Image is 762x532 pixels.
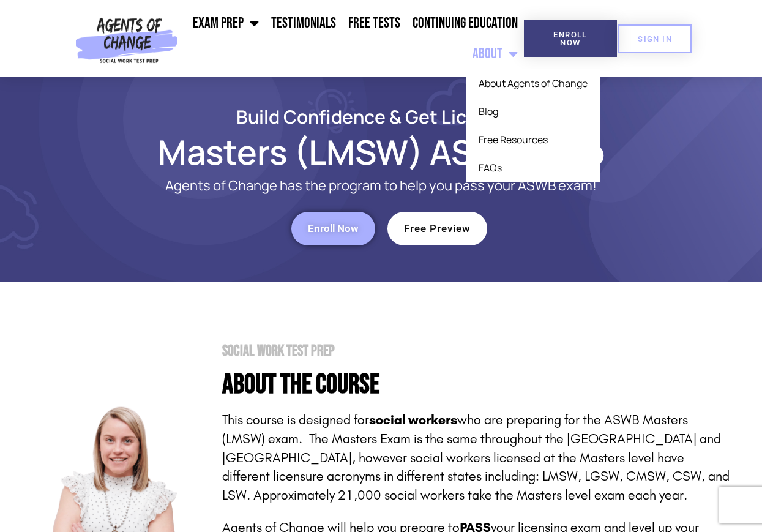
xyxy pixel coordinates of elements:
a: Blog [466,97,600,126]
a: Exam Prep [187,8,265,39]
a: SIGN IN [618,24,692,53]
a: Testimonials [265,8,342,39]
a: Enroll Now [524,20,617,57]
span: Free Preview [404,223,471,234]
a: Enroll Now [291,212,375,245]
ul: About [466,69,600,182]
h2: Social Work Test Prep [222,343,730,359]
h2: Build Confidence & Get Licensed! [32,108,730,126]
h4: About the Course [222,371,730,399]
a: Free Preview [387,212,487,245]
a: About Agents of Change [466,69,600,97]
span: Enroll Now [308,223,359,234]
nav: Menu [182,8,524,69]
span: SIGN IN [638,35,672,43]
p: This course is designed for who are preparing for the ASWB Masters (LMSW) exam. The Masters Exam ... [222,411,730,505]
p: Agents of Change has the program to help you pass your ASWB exam! [81,178,681,193]
a: About [466,39,524,69]
h1: Masters (LMSW) ASWB Prep [32,138,730,166]
span: Enroll Now [543,31,597,47]
a: Free Resources [466,126,600,154]
a: Continuing Education [406,8,524,39]
a: FAQs [466,154,600,182]
a: Free Tests [342,8,406,39]
strong: social workers [369,412,457,428]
